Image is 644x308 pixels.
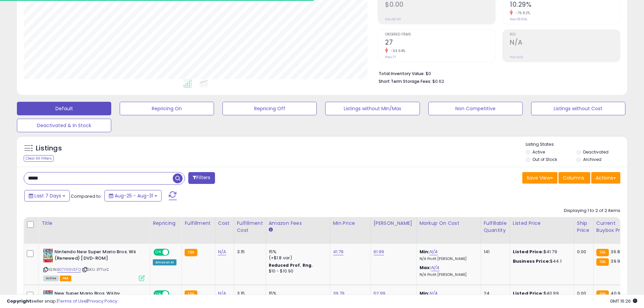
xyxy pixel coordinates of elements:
[513,258,550,264] b: Business Price:
[510,17,527,21] small: Prev: 51.00%
[17,102,111,115] button: Default
[513,258,569,264] div: $44.1
[420,248,430,255] b: Min:
[333,248,344,255] a: 41.79
[420,290,430,297] b: Min:
[420,264,431,271] b: Max:
[379,69,615,77] li: $0
[484,290,505,297] div: 24
[431,264,439,271] a: N/A
[558,172,590,184] button: Columns
[7,298,117,305] div: seller snap | |
[115,192,153,199] span: Aug-25 - Aug-31
[168,250,179,255] span: OFF
[325,102,420,115] button: Listings without Min/Max
[532,157,557,162] label: Out of Stock
[269,255,325,261] div: (+$1.8 var)
[269,220,327,227] div: Amazon Fees
[484,220,507,234] div: Fulfillable Quantity
[531,102,625,115] button: Listings without Cost
[269,227,273,233] small: Amazon Fees.
[154,291,163,297] span: ON
[379,71,425,76] b: Total Inventory Value:
[610,298,637,304] span: 2025-09-8 16:26 GMT
[57,267,81,273] a: B07FK9V5FQ
[60,276,71,281] span: FBA
[596,290,609,298] small: FBA
[385,39,495,48] h2: 27
[385,17,401,21] small: Prev: $0.00
[269,249,325,255] div: 15%
[532,149,545,155] label: Active
[577,220,591,234] div: Ship Price
[42,220,147,227] div: Title
[82,267,109,272] span: | SKU: 377cr2
[153,259,176,265] div: Amazon AI
[24,190,70,202] button: Last 7 Days
[591,172,620,184] button: Actions
[379,78,431,84] b: Short Term Storage Fees:
[526,141,627,148] p: Listing States:
[420,257,476,261] p: N/A Profit [PERSON_NAME]
[104,190,162,202] button: Aug-25 - Aug-31
[120,102,214,115] button: Repricing On
[36,144,62,153] h5: Listings
[513,220,571,227] div: Listed Price
[510,55,523,59] small: Prev: N/A
[43,290,53,304] img: 51Fb3-1sfnL._SL40_.jpg
[185,249,197,256] small: FBA
[564,208,620,214] div: Displaying 1 to 2 of 2 items
[513,10,530,16] small: -79.82%
[54,290,137,305] b: New Super Mario Bros. Wii by Nintendo (Renewed) [video game]
[385,1,495,10] h2: $0.00
[583,149,609,155] label: Deactivated
[385,33,495,37] span: Ordered Items
[416,217,481,244] th: The percentage added to the cost of goods (COGS) that forms the calculator for Min & Max prices.
[611,290,623,297] span: 40.99
[237,249,261,255] div: 3.15
[71,193,102,199] span: Compared to:
[58,298,87,304] a: Terms of Use
[43,249,53,262] img: 51ugReK0l0L._SL40_.jpg
[269,262,313,268] b: Reduced Prof. Rng.
[484,249,505,255] div: 141
[522,172,557,184] button: Save View
[420,220,478,227] div: Markup on Cost
[34,192,61,199] span: Last 7 Days
[577,249,588,255] div: 0.00
[513,290,569,297] div: $40.99
[510,1,620,10] h2: 10.29%
[432,78,444,85] span: $0.62
[513,290,544,297] b: Listed Price:
[237,290,261,297] div: 3.15
[513,249,569,255] div: $41.79
[185,290,197,298] small: FBA
[188,172,215,184] button: Filters
[43,276,59,281] span: All listings currently available for purchase on Amazon
[24,155,54,162] div: Clear All Filters
[577,290,588,297] div: 0.00
[153,220,179,227] div: Repricing
[269,290,325,297] div: 15%
[583,157,601,162] label: Archived
[374,220,414,227] div: [PERSON_NAME]
[43,249,145,280] div: ASIN:
[374,290,386,297] a: 52.99
[374,248,384,255] a: 61.99
[154,250,163,255] span: ON
[218,290,226,297] a: N/A
[510,39,620,48] h2: N/A
[333,220,368,227] div: Min Price
[385,55,396,59] small: Prev: 77
[611,258,623,264] span: 39.95
[218,220,231,227] div: Cost
[611,248,622,255] span: 36.87
[420,273,476,277] p: N/A Profit [PERSON_NAME]
[269,268,325,274] div: $10 - $10.90
[333,290,345,297] a: 39.79
[513,248,544,255] b: Listed Price:
[7,298,31,304] strong: Copyright
[237,220,263,234] div: Fulfillment Cost
[185,220,212,227] div: Fulfillment
[88,298,117,304] a: Privacy Policy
